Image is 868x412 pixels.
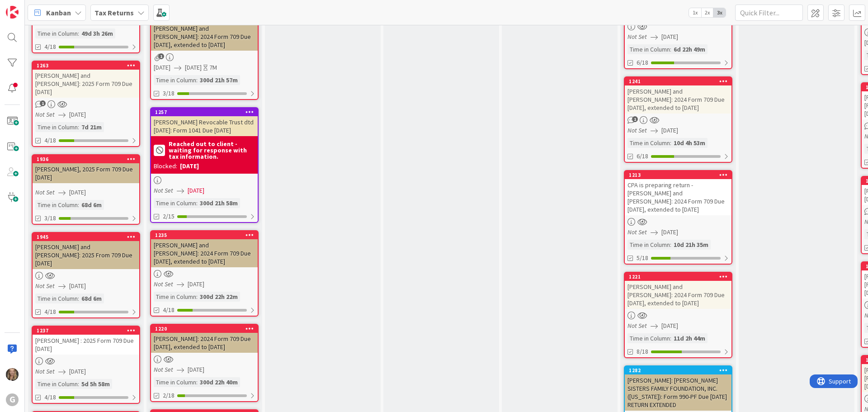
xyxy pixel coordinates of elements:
span: 2x [701,8,713,17]
span: 1 [40,100,46,106]
span: [DATE] [188,365,204,374]
div: 1282 [629,367,731,374]
span: 2/18 [163,391,175,400]
div: 49d 3h 26m [79,28,115,38]
div: 1235[PERSON_NAME] and [PERSON_NAME]: 2024 Form 709 Due [DATE], extended to [DATE] [151,231,258,267]
i: Not Set [627,33,647,41]
div: CPA is preparing return - [PERSON_NAME] and [PERSON_NAME]: 2024 Form 709 Due [DATE], extended to ... [625,179,731,215]
span: [DATE] [188,186,204,195]
span: [DATE] [69,110,86,119]
span: 4/18 [44,136,56,145]
span: : [670,138,671,148]
span: : [670,333,671,343]
div: [PERSON_NAME]: [PERSON_NAME] SISTERS FAMILY FOUNDATION, INC. ([US_STATE]): Form 990-PF Due [DATE]... [625,374,731,411]
div: 1237[PERSON_NAME] : 2025 Form 709 Due [DATE] [33,327,139,355]
div: 1241 [625,77,731,85]
i: Not Set [154,186,173,194]
div: 1282[PERSON_NAME]: [PERSON_NAME] SISTERS FAMILY FOUNDATION, INC. ([US_STATE]): Form 990-PF Due [D... [625,366,731,411]
div: 1257 [151,108,258,116]
div: Time in Column [627,44,670,54]
div: Time in Column [627,138,670,148]
div: 1213 [629,172,731,178]
div: 1936 [33,155,139,163]
div: [PERSON_NAME] Revocable Trust dtd [DATE]: Form 1041 Due [DATE] [151,116,258,136]
div: Time in Column [35,379,78,389]
i: Not Set [154,365,173,374]
div: 1220[PERSON_NAME]: 2024 Form 709 Due [DATE], extended to [DATE] [151,325,258,353]
div: 10d 4h 53m [671,138,708,148]
span: : [196,377,198,387]
span: [DATE] [69,281,86,291]
div: 300d 22h 22m [198,292,240,302]
div: Time in Column [35,294,78,303]
div: [PERSON_NAME]: 2024 Form 709 Due [DATE], extended to [DATE] [151,333,258,353]
div: Time in Column [154,377,196,387]
i: Not Set [627,322,647,330]
div: Time in Column [627,240,670,250]
div: [PERSON_NAME] and [PERSON_NAME]: 2025 Form 709 Due [DATE] [33,70,139,98]
i: Not Set [627,228,647,236]
div: 1257[PERSON_NAME] Revocable Trust dtd [DATE]: Form 1041 Due [DATE] [151,108,258,136]
div: Blocked: [154,161,177,171]
div: Time in Column [35,200,78,210]
div: 1945[PERSON_NAME] and [PERSON_NAME]: 2025 From 709 Due [DATE] [33,233,139,269]
span: 3/18 [163,89,175,98]
div: G [6,393,19,406]
div: 7M [209,63,217,72]
div: 1257 [155,109,258,115]
div: 68d 6m [79,294,104,303]
div: 1263 [33,62,139,70]
div: 1235 [151,231,258,239]
div: Time in Column [154,292,196,302]
div: [DATE] [180,161,199,171]
i: Not Set [35,188,55,196]
span: 4/18 [44,307,56,317]
div: 6d 22h 49m [671,44,708,54]
span: 6/18 [637,152,648,161]
div: 300d 21h 57m [198,75,240,85]
div: 1936[PERSON_NAME], 2025 Form 709 Due [DATE] [33,155,139,183]
span: 4/18 [44,42,56,52]
span: : [78,379,79,389]
i: Not Set [35,367,55,375]
i: Not Set [35,282,55,290]
div: [PERSON_NAME] and [PERSON_NAME]: 2024 Form 709 Due [DATE], extended to [DATE] [151,239,258,267]
img: Visit kanbanzone.com [6,6,19,19]
div: Time in Column [154,75,196,85]
div: 1220 [155,326,258,332]
div: Time in Column [35,122,78,132]
span: Kanban [46,7,71,18]
div: 1241 [629,78,731,85]
div: 1221 [629,274,731,280]
div: 1213 [625,171,731,179]
div: [PERSON_NAME] and [PERSON_NAME]: 2024 Form 709 Due [DATE], extended to [DATE] [151,14,258,51]
div: 68d 6m [79,200,104,210]
input: Quick Filter... [735,5,803,21]
div: [PERSON_NAME] and [PERSON_NAME]: 2024 Form 709 Due [DATE], extended to [DATE] [625,85,731,114]
div: 1263[PERSON_NAME] and [PERSON_NAME]: 2025 Form 709 Due [DATE] [33,62,139,98]
span: 8/18 [637,347,648,356]
span: 1x [689,8,701,17]
span: : [196,292,198,302]
div: 1263 [37,62,139,69]
span: [DATE] [188,279,204,289]
span: : [670,240,671,250]
span: 3x [713,8,726,17]
img: BS [6,368,19,381]
span: Support [19,1,41,12]
div: 1282 [625,366,731,374]
span: [DATE] [661,321,678,331]
div: [PERSON_NAME] and [PERSON_NAME]: 2024 Form 709 Due [DATE], extended to [DATE] [151,23,258,51]
b: Reached out to client - waiting for response with tax information. [169,141,255,160]
div: Time in Column [627,333,670,343]
div: [PERSON_NAME], 2025 Form 709 Due [DATE] [33,163,139,183]
div: 11d 2h 44m [671,333,708,343]
div: 5d 5h 58m [79,379,112,389]
span: [DATE] [661,126,678,135]
div: 1237 [37,327,139,334]
span: [DATE] [154,63,170,72]
div: 10d 21h 35m [671,240,711,250]
div: 1235 [155,232,258,238]
i: Not Set [154,280,173,288]
b: Tax Returns [94,8,134,17]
